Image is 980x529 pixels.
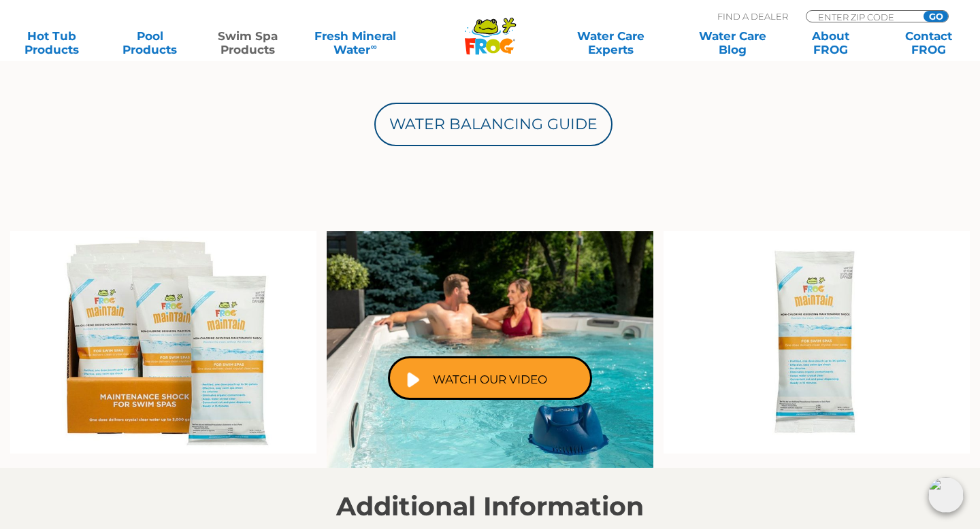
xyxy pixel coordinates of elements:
[374,103,612,146] a: Water Balancing Guide
[370,41,376,52] sup: ∞
[549,29,672,56] a: Water CareExperts
[717,10,788,22] p: Find A Dealer
[10,231,316,454] img: FROG Maintain Swim Spa Shock
[308,29,403,56] a: Fresh MineralWater∞
[664,231,970,454] img: ss-maintain-right-image
[792,29,868,56] a: AboutFROG
[71,492,909,522] h2: Additional Information
[327,231,653,468] img: ss-maintain-center-image
[388,356,592,400] a: Watch Our Video
[694,29,770,56] a: Water CareBlog
[817,11,909,22] input: Zip Code Form
[112,29,188,56] a: PoolProducts
[928,477,964,513] img: openIcon
[210,29,286,56] a: Swim SpaProducts
[14,29,90,56] a: Hot TubProducts
[890,29,966,56] a: ContactFROG
[924,11,948,22] input: GO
